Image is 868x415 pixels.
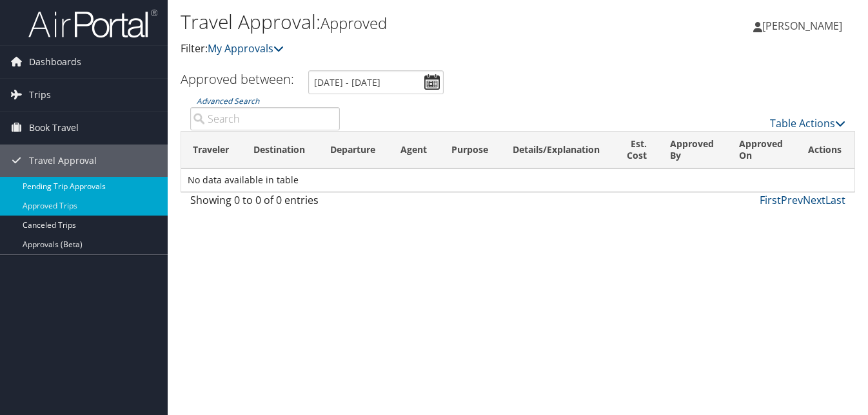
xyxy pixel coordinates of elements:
a: My Approvals [208,41,284,56]
a: First [760,193,781,207]
span: Dashboards [29,46,81,78]
a: Last [825,193,845,207]
th: Approved On: activate to sort column ascending [727,132,796,168]
span: Book Travel [29,112,79,144]
th: Traveler: activate to sort column ascending [181,132,242,168]
th: Actions [796,132,854,168]
th: Purpose [440,132,501,168]
h3: Approved between: [181,70,294,88]
div: Showing 0 to 0 of 0 entries [190,192,340,214]
a: Advanced Search [197,96,259,106]
span: [PERSON_NAME] [762,19,842,33]
span: Trips [29,79,51,111]
th: Departure: activate to sort column ascending [319,132,389,168]
th: Est. Cost: activate to sort column ascending [615,132,659,168]
input: Advanced Search [190,107,340,130]
a: Prev [781,193,803,207]
h1: Travel Approval: [181,8,630,35]
a: [PERSON_NAME] [753,6,855,45]
th: Agent [389,132,440,168]
a: Table Actions [770,116,845,130]
td: No data available in table [181,168,854,192]
th: Destination: activate to sort column ascending [242,132,319,168]
th: Approved By: activate to sort column ascending [658,132,727,168]
small: Approved [321,12,387,34]
img: airportal-logo.png [28,8,157,39]
span: Travel Approval [29,145,97,177]
th: Details/Explanation [501,132,614,168]
input: [DATE] - [DATE] [308,70,444,94]
a: Next [803,193,825,207]
p: Filter: [181,41,630,57]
